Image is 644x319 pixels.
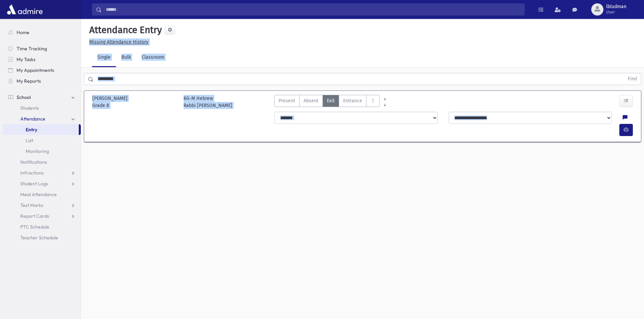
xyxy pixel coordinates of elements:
[3,221,81,232] a: PTC Schedule
[3,189,81,200] a: Meal Attendance
[17,56,35,62] span: My Tasks
[3,135,81,146] a: List
[3,200,81,211] a: Test Marks
[343,97,362,104] span: Entrance
[3,43,81,54] a: Time Tracking
[606,4,626,9] span: lbludman
[116,48,136,67] a: Bulk
[279,97,295,104] span: Present
[3,232,81,243] a: Teacher Schedule
[606,9,626,15] span: User
[184,95,232,109] div: 8G-M Hebrew Rabbi [PERSON_NAME]
[3,178,81,189] a: Student Logs
[17,67,54,73] span: My Appointments
[26,127,37,133] span: Entry
[92,102,177,109] span: Grade 8
[92,95,129,102] span: [PERSON_NAME]
[3,103,81,113] a: Students
[3,54,81,65] a: My Tasks
[26,137,33,143] span: List
[20,202,43,208] span: Test Marks
[3,146,81,157] a: Monitoring
[17,29,29,35] span: Home
[20,159,47,165] span: Notifications
[20,224,49,230] span: PTC Schedule
[102,3,524,16] input: Search
[17,94,31,100] span: School
[3,27,81,38] a: Home
[87,24,162,36] h5: Attendance Entry
[20,170,44,176] span: Infractions
[20,181,48,187] span: Student Logs
[3,167,81,178] a: Infractions
[3,211,81,221] a: Report Cards
[624,73,641,85] button: Find
[17,46,47,52] span: Time Tracking
[20,116,45,122] span: Attendance
[87,39,148,45] a: Missing Attendance History
[3,157,81,167] a: Notifications
[20,105,39,111] span: Students
[20,191,57,197] span: Meal Attendance
[3,76,81,86] a: My Reports
[304,97,318,104] span: Absent
[5,3,44,16] img: AdmirePro
[3,65,81,76] a: My Appointments
[20,213,49,219] span: Report Cards
[274,95,380,109] div: AttTypes
[92,48,116,67] a: Single
[3,113,81,124] a: Attendance
[20,235,58,241] span: Teacher Schedule
[26,148,49,154] span: Monitoring
[327,97,335,104] span: Exit
[89,39,148,45] u: Missing Attendance History
[136,48,170,67] a: Classroom
[3,124,79,135] a: Entry
[3,92,81,103] a: School
[17,78,41,84] span: My Reports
